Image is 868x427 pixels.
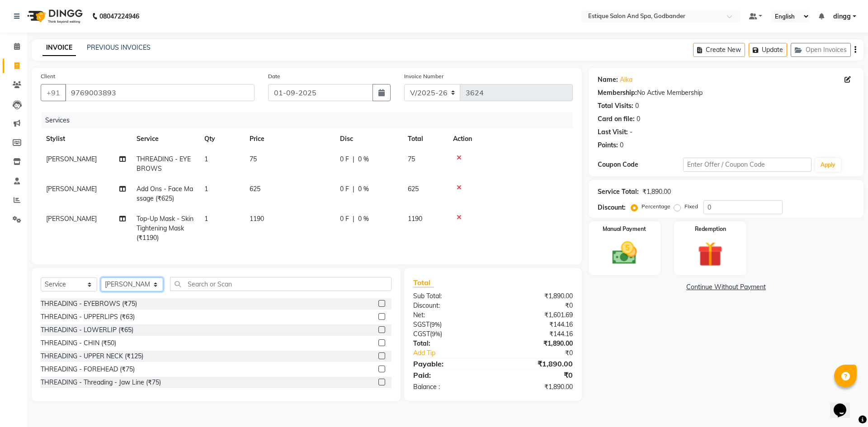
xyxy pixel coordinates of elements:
[620,75,632,84] a: Alka
[507,348,579,358] div: ₹0
[244,129,335,149] th: Price
[406,358,493,369] div: Payable:
[353,214,354,224] span: |
[137,215,193,242] span: Top-Up Mask - Skin Tightening Mask (₹1190)
[642,187,671,197] div: ₹1,890.00
[358,214,369,224] span: 0 %
[46,185,97,193] span: [PERSON_NAME]
[493,329,579,339] div: ₹144.16
[493,320,579,329] div: ₹144.16
[598,187,639,197] div: Service Total:
[204,185,208,193] span: 1
[353,184,354,194] span: |
[598,75,618,84] div: Name:
[598,88,637,98] div: Membership:
[131,129,199,149] th: Service
[408,185,419,193] span: 625
[603,225,646,233] label: Manual Payment
[815,158,841,172] button: Apply
[137,185,193,202] span: Add Ons - Face Massage (₹625)
[406,370,493,380] div: Paid:
[493,339,579,348] div: ₹1,890.00
[833,12,851,21] span: dingg
[404,72,443,80] label: Invoice Number
[41,378,161,387] div: THREADING - Threading - Jaw Line (₹75)
[684,202,698,211] label: Fixed
[358,155,369,164] span: 0 %
[23,4,85,29] img: logo
[65,84,255,101] input: Search by Name/Mobile/Email/Code
[41,352,143,361] div: THREADING - UPPER NECK (₹125)
[46,215,97,223] span: [PERSON_NAME]
[604,239,645,267] img: _cash.svg
[637,114,640,124] div: 0
[432,330,440,338] span: 9%
[630,127,632,137] div: -
[493,358,579,369] div: ₹1,890.00
[41,312,135,322] div: THREADING - UPPERLIPS (₹63)
[41,325,133,335] div: THREADING - LOWERLIP (₹65)
[635,101,639,111] div: 0
[493,301,579,310] div: ₹0
[41,129,131,149] th: Stylist
[41,84,66,101] button: +91
[41,338,116,348] div: THREADING - CHIN (₹50)
[406,339,493,348] div: Total:
[406,348,507,358] a: Add Tip
[250,215,264,223] span: 1190
[402,129,448,149] th: Total
[46,155,97,163] span: [PERSON_NAME]
[340,184,349,194] span: 0 F
[268,72,280,80] label: Date
[199,129,244,149] th: Qty
[448,129,573,149] th: Action
[408,215,422,223] span: 1190
[41,365,135,374] div: THREADING - FOREHEAD (₹75)
[408,155,415,163] span: 75
[340,155,349,164] span: 0 F
[620,141,623,150] div: 0
[693,43,745,57] button: Create New
[598,160,683,169] div: Coupon Code
[749,43,787,57] button: Update
[413,320,429,328] span: SGST
[170,277,392,291] input: Search or Scan
[590,282,862,292] a: Continue Without Payment
[690,239,731,270] img: _gift.svg
[598,203,626,212] div: Discount:
[493,382,579,392] div: ₹1,890.00
[353,155,354,164] span: |
[413,278,434,287] span: Total
[204,215,208,223] span: 1
[42,40,76,56] a: INVOICE
[87,43,151,52] a: PREVIOUS INVOICES
[335,129,402,149] th: Disc
[598,127,628,137] div: Last Visit:
[493,310,579,320] div: ₹1,601.69
[642,202,670,211] label: Percentage
[42,112,580,129] div: Services
[99,4,139,29] b: 08047224946
[250,155,257,163] span: 75
[598,141,618,150] div: Points:
[431,321,440,328] span: 9%
[695,225,726,233] label: Redemption
[406,301,493,310] div: Discount:
[413,330,430,338] span: CGST
[830,391,859,418] iframe: chat widget
[137,155,191,173] span: THREADING - EYEBROWS
[493,370,579,380] div: ₹0
[406,329,493,339] div: ( )
[41,72,55,80] label: Client
[250,185,260,193] span: 625
[406,382,493,392] div: Balance :
[406,310,493,320] div: Net:
[358,184,369,194] span: 0 %
[598,88,854,98] div: No Active Membership
[598,114,635,124] div: Card on file:
[791,43,851,57] button: Open Invoices
[406,291,493,301] div: Sub Total:
[493,291,579,301] div: ₹1,890.00
[340,214,349,224] span: 0 F
[683,158,811,172] input: Enter Offer / Coupon Code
